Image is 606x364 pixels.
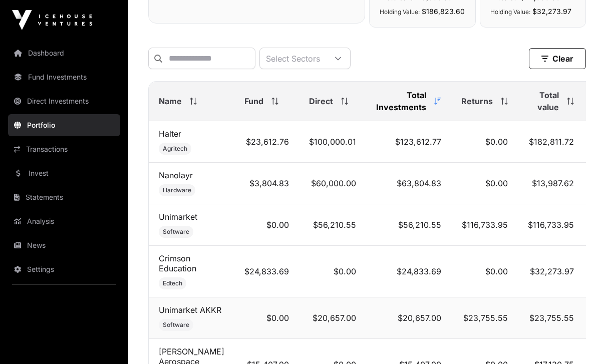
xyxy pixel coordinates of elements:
td: $32,273.97 [518,246,584,297]
span: Agritech [163,145,187,153]
a: Analysis [8,210,120,232]
a: Crimson Education [159,253,196,273]
button: Clear [529,48,586,69]
a: Settings [8,258,120,280]
iframe: Chat Widget [556,316,606,364]
td: $23,755.55 [451,297,518,339]
span: Software [163,321,189,329]
td: $20,657.00 [299,297,366,339]
span: Hardware [163,186,191,194]
td: $24,833.69 [234,246,299,297]
div: Select Sectors [260,48,326,69]
span: Fund [244,95,263,107]
td: $63,804.83 [366,163,451,204]
a: News [8,234,120,256]
td: $20,657.00 [366,297,451,339]
span: Name [159,95,182,107]
a: Nanolayr [159,170,193,180]
td: $0.00 [234,297,299,339]
a: Unimarket AKKR [159,305,221,315]
span: $32,273.97 [532,7,571,16]
td: $0.00 [451,121,518,163]
span: Total value [528,89,559,113]
td: $13,987.62 [518,163,584,204]
a: Portfolio [8,114,120,136]
span: Holding Value: [490,8,530,16]
td: $0.00 [451,163,518,204]
td: $0.00 [234,204,299,246]
td: $56,210.55 [366,204,451,246]
td: $3,804.83 [234,163,299,204]
a: Statements [8,186,120,208]
td: $116,733.95 [451,204,518,246]
td: $24,833.69 [366,246,451,297]
span: $186,823.60 [422,7,465,16]
a: Invest [8,162,120,184]
td: $0.00 [451,246,518,297]
a: Direct Investments [8,90,120,112]
td: $56,210.55 [299,204,366,246]
td: $60,000.00 [299,163,366,204]
a: Transactions [8,138,120,160]
span: Total Investments [376,89,426,113]
a: Dashboard [8,42,120,64]
td: $182,811.72 [518,121,584,163]
a: Unimarket [159,212,197,222]
span: Edtech [163,279,182,287]
img: Icehouse Ventures Logo [12,10,92,30]
a: Fund Investments [8,66,120,88]
td: $23,612.76 [234,121,299,163]
td: $100,000.01 [299,121,366,163]
td: $123,612.77 [366,121,451,163]
td: $116,733.95 [518,204,584,246]
span: Direct [309,95,333,107]
td: $23,755.55 [518,297,584,339]
span: Returns [461,95,493,107]
span: Holding Value: [380,8,420,16]
a: Halter [159,129,181,139]
td: $0.00 [299,246,366,297]
span: Software [163,228,189,236]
